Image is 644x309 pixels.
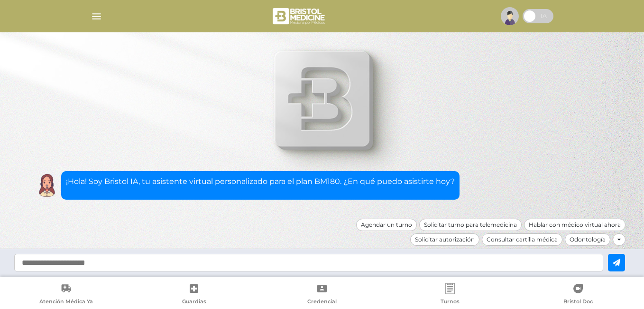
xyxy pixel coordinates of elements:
a: Turnos [386,283,514,307]
p: ¡Hola! Soy Bristol IA, tu asistente virtual personalizado para el plan BM180. ¿En qué puedo asist... [66,176,455,187]
div: Consultar cartilla médica [482,233,562,246]
div: Hablar con médico virtual ahora [524,219,626,231]
div: Odontología [565,233,610,246]
span: Bristol Doc [563,298,593,307]
img: Cober IA [35,174,59,197]
img: Cober_menu-lines-white.svg [91,10,102,22]
span: Guardias [182,298,206,307]
span: Turnos [441,298,460,307]
a: Atención Médica Ya [2,283,130,307]
a: Guardias [130,283,258,307]
img: profile-placeholder.svg [501,7,519,25]
a: Bristol Doc [514,283,642,307]
span: Atención Médica Ya [39,298,93,307]
span: Credencial [307,298,337,307]
div: Agendar un turno [356,219,417,231]
img: bristol-medicine-blanco.png [271,5,328,28]
div: Solicitar turno para telemedicina [419,219,522,231]
div: Solicitar autorización [410,233,479,246]
a: Credencial [258,283,386,307]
